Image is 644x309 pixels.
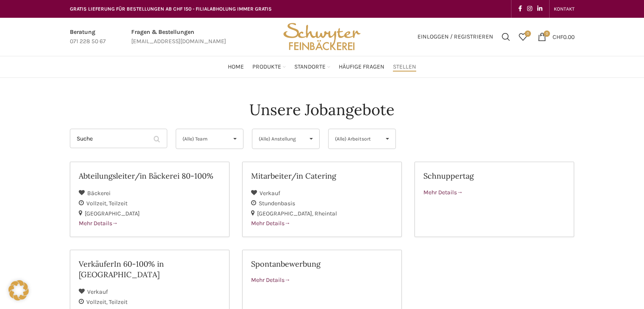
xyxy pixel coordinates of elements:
span: 0 [544,30,550,37]
a: Facebook social link [516,3,525,15]
span: Bäckerei [87,190,111,197]
span: Stellen [393,63,416,71]
span: ▾ [227,129,243,149]
a: Suchen [498,28,514,45]
span: Home [228,63,244,71]
a: Infobox link [131,28,226,47]
span: Rheintal [315,210,337,217]
span: Mehr Details [251,276,290,284]
h2: Abteilungsleiter/in Bäckerei 80-100% [79,171,221,181]
span: CHF [553,33,563,40]
a: KONTAKT [554,0,575,17]
h4: Unsere Jobangebote [249,99,395,120]
div: Meine Wunschliste [514,28,531,45]
span: Mehr Details [423,189,463,196]
a: Produkte [252,58,286,75]
a: Abteilungsleiter/in Bäckerei 80-100% Bäckerei Vollzeit Teilzeit [GEOGRAPHIC_DATA] Mehr Details [70,162,229,237]
a: Stellen [393,58,416,75]
a: Home [228,58,244,75]
h2: Mitarbeiter/in Catering [251,171,393,181]
a: 0 CHF0.00 [533,28,579,45]
a: Linkedin social link [535,3,545,15]
span: Verkauf [87,288,108,295]
span: Standorte [294,63,326,71]
a: Mitarbeiter/in Catering Verkauf Stundenbasis [GEOGRAPHIC_DATA] Rheintal Mehr Details [242,162,402,237]
span: Vollzeit [86,298,109,306]
a: 0 [514,28,531,45]
span: Mehr Details [251,220,290,227]
span: ▾ [303,129,319,149]
span: Verkauf [260,190,280,197]
span: Mehr Details [79,220,118,227]
bdi: 0.00 [553,33,575,40]
img: Bäckerei Schwyter [280,18,363,56]
h2: VerkäuferIn 60-100% in [GEOGRAPHIC_DATA] [79,259,221,280]
span: Produkte [252,63,281,71]
span: (Alle) Team [182,129,223,149]
span: Häufige Fragen [339,63,384,71]
span: KONTAKT [554,6,575,12]
div: Main navigation [66,58,579,75]
span: [GEOGRAPHIC_DATA] [257,210,315,217]
span: Teilzeit [109,200,127,207]
span: Vollzeit [86,200,109,207]
span: 0 [525,30,531,37]
div: Secondary navigation [550,0,579,17]
a: Einloggen / Registrieren [413,28,498,45]
h2: Spontanbewerbung [251,259,393,269]
a: Infobox link [70,28,106,47]
span: Einloggen / Registrieren [417,34,493,40]
input: Suche [70,129,167,148]
a: Site logo [280,33,363,40]
span: Stundenbasis [259,200,295,207]
span: ▾ [379,129,395,149]
a: Häufige Fragen [339,58,384,75]
a: Standorte [294,58,330,75]
span: [GEOGRAPHIC_DATA] [85,210,140,217]
h2: Schnuppertag [423,171,565,181]
span: (Alle) Anstellung [259,129,299,149]
span: GRATIS LIEFERUNG FÜR BESTELLUNGEN AB CHF 150 - FILIALABHOLUNG IMMER GRATIS [70,6,272,12]
a: Schnuppertag Mehr Details [415,162,574,237]
span: (Alle) Arbeitsort [335,129,375,149]
span: Teilzeit [109,298,127,306]
a: Instagram social link [525,3,535,15]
